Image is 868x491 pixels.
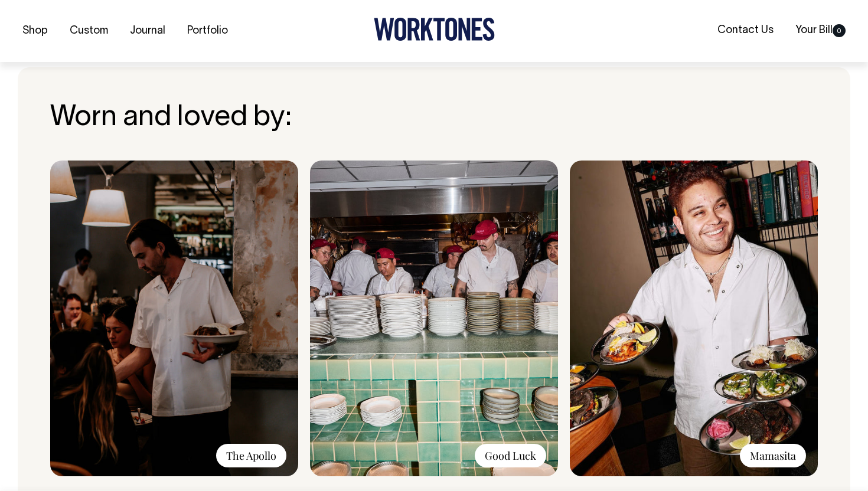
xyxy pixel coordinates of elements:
[182,21,233,41] a: Portfolio
[791,21,850,40] a: Your Bill0
[216,444,286,467] div: The Apollo
[570,161,818,476] img: Mamasita.jpg
[65,21,113,41] a: Custom
[50,161,298,476] img: AB5I8998_NikkiTo.jpg
[713,21,778,40] a: Contact Us
[740,444,806,467] div: Mamasita
[310,161,558,476] img: Goodluck007A9461.jpg
[18,21,53,41] a: Shop
[50,103,818,134] h3: Worn and loved by:
[475,444,546,467] div: Good Luck
[833,24,846,37] span: 0
[125,21,170,41] a: Journal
